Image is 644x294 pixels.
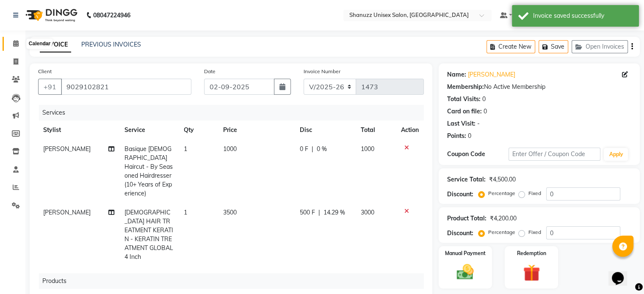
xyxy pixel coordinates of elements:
button: Open Invoices [572,40,628,53]
img: _gift.svg [518,262,545,283]
span: [PERSON_NAME] [43,145,91,153]
th: Total [356,121,396,140]
th: Stylist [38,121,119,140]
button: Create New [486,40,535,53]
div: Products [39,273,430,289]
button: Save [539,40,568,53]
label: Manual Payment [445,250,486,257]
label: Client [38,68,52,75]
span: Basique [DEMOGRAPHIC_DATA] Haircut - By Seasoned Hairdresser (10+ Years of Experience) [124,145,173,197]
div: ₹4,200.00 [490,214,517,223]
div: Name: [447,70,466,79]
div: Product Total: [447,214,486,223]
div: 0 [484,107,487,116]
a: PREVIOUS INVOICES [81,41,141,48]
div: 0 [468,132,471,140]
input: Search by Name/Mobile/Email/Code [61,79,191,95]
div: 0 [482,95,486,104]
th: Qty [179,121,218,140]
div: No Active Membership [447,82,631,91]
div: Service Total: [447,175,486,184]
span: 0 F [300,145,308,154]
span: 0 % [317,145,327,154]
th: Disc [295,121,356,140]
label: Fixed [528,190,541,197]
div: Services [39,105,430,121]
div: Invoice saved successfully [533,11,633,20]
img: logo [22,3,80,27]
iframe: chat widget [608,260,636,286]
span: 1000 [223,145,237,153]
div: Last Visit: [447,119,475,128]
label: Percentage [488,190,515,197]
div: Coupon Code [447,150,509,159]
label: Invoice Number [304,68,340,75]
span: 500 F [300,208,315,217]
span: [DEMOGRAPHIC_DATA] HAIR TREATMENT KERATIN - KERATIN TREATMENT GLOBAL 4 Inch [124,209,173,261]
span: 1 [184,145,187,153]
th: Service [119,121,179,140]
label: Fixed [528,228,541,236]
label: Date [204,68,216,75]
input: Enter Offer / Coupon Code [509,148,601,161]
div: Membership: [447,82,484,91]
a: [PERSON_NAME] [468,70,515,79]
th: Action [396,121,424,140]
span: 14.29 % [323,208,345,217]
img: _cash.svg [451,262,479,282]
div: Total Visits: [447,95,481,104]
div: Calendar [27,39,53,49]
div: ₹4,500.00 [489,175,516,184]
span: 1000 [361,145,374,153]
span: | [312,145,313,154]
span: | [318,208,320,217]
label: Redemption [517,250,546,257]
span: [PERSON_NAME] [43,209,91,216]
b: 08047224946 [93,3,130,27]
span: 3000 [361,209,374,216]
th: Price [218,121,295,140]
label: Percentage [488,228,515,236]
span: 3500 [223,209,237,216]
span: 1 [184,209,187,216]
div: Discount: [447,229,473,238]
div: - [477,119,480,128]
div: Discount: [447,190,473,199]
button: Apply [604,148,628,161]
button: +91 [38,79,62,95]
div: Card on file: [447,107,482,116]
div: Points: [447,132,466,140]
